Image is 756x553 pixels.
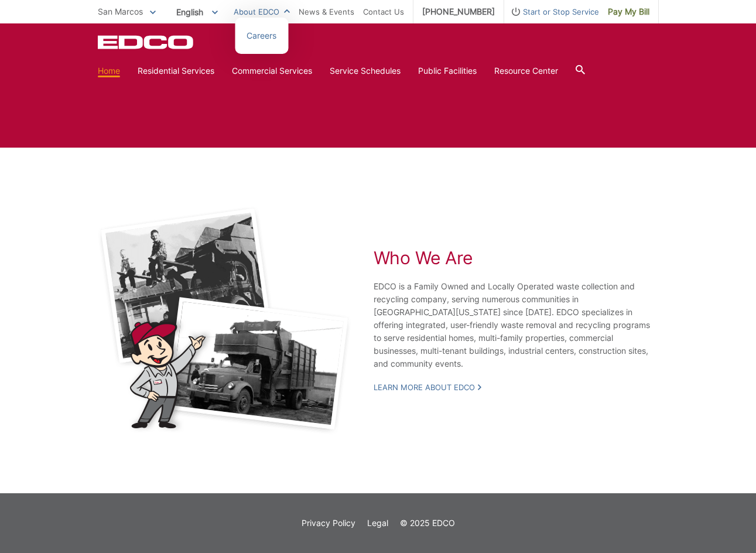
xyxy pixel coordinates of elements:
[299,5,354,18] a: News & Events
[374,280,659,370] p: EDCO is a Family Owned and Locally Operated waste collection and recycling company, serving numer...
[608,5,649,18] span: Pay My Bill
[418,64,477,77] a: Public Facilities
[302,517,355,530] a: Privacy Policy
[494,64,558,77] a: Resource Center
[400,517,455,530] p: © 2025 EDCO
[232,64,312,77] a: Commercial Services
[234,5,290,18] a: About EDCO
[138,64,214,77] a: Residential Services
[98,6,143,16] span: San Marcos
[330,64,401,77] a: Service Schedules
[363,5,404,18] a: Contact Us
[98,35,195,49] a: EDCD logo. Return to the homepage.
[98,206,351,435] img: Black and white photos of early garbage trucks
[374,382,481,392] a: Learn More About EDCO
[98,64,120,77] a: Home
[374,247,659,268] h2: Who We Are
[367,517,388,530] a: Legal
[167,2,227,22] span: English
[247,29,276,42] a: Careers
